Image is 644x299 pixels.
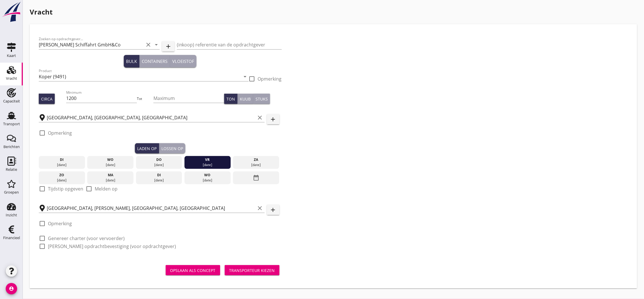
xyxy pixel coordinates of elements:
[137,162,181,167] div: [DATE]
[137,157,181,162] div: do
[186,173,229,178] div: wo
[39,72,241,81] input: Product
[40,173,84,178] div: zo
[7,54,16,58] div: Kaart
[30,7,637,17] h1: Vracht
[124,55,139,67] button: Bulk
[39,94,55,104] button: Circa
[240,96,251,102] div: Kuub
[137,146,157,151] div: Laden op
[48,130,72,136] label: Opmerking
[48,243,176,249] label: [PERSON_NAME] opdrachtbevestiging (voor opdrachtgever)
[161,146,183,151] div: Lossen op
[226,96,235,102] div: Ton
[142,58,167,65] div: Containers
[234,162,278,167] div: [DATE]
[186,162,229,167] div: [DATE]
[1,1,22,22] img: logo-small.a267ee39.svg
[137,96,153,101] div: Tot
[89,178,132,183] div: [DATE]
[4,191,19,194] div: Groepen
[270,116,277,123] i: add
[137,173,181,178] div: di
[186,157,229,162] div: vr
[41,96,52,102] div: Circa
[225,265,280,275] button: Transporteur kiezen
[48,235,125,241] label: Genereer charter (voor vervoerder)
[6,283,17,294] i: account_circle
[40,157,84,162] div: di
[3,145,20,149] div: Berichten
[39,40,144,49] input: Zoeken op opdrachtgever...
[6,213,17,217] div: Inzicht
[40,178,84,183] div: [DATE]
[3,122,20,126] div: Transport
[234,157,278,162] div: za
[126,58,137,65] div: Bulk
[256,96,268,102] div: Stuks
[165,43,172,50] i: add
[48,186,83,192] label: Tijdstip opgeven
[229,267,275,273] div: Transporteur kiezen
[253,173,260,183] i: date_range
[153,41,160,48] i: arrow_drop_down
[89,162,132,167] div: [DATE]
[170,267,216,273] div: Opslaan als concept
[145,41,152,48] i: clear
[6,168,17,171] div: Relatie
[40,162,84,167] div: [DATE]
[258,76,282,82] label: Opmerking
[166,265,220,275] button: Opslaan als concept
[257,205,264,212] i: clear
[89,173,132,178] div: ma
[159,143,185,153] button: Lossen op
[242,73,249,80] i: arrow_drop_down
[238,94,253,104] button: Kuub
[270,206,277,213] i: add
[177,40,282,49] input: (inkoop) referentie van de opdrachtgever
[3,236,20,240] div: Financieel
[257,114,264,121] i: clear
[48,221,72,226] label: Opmerking
[6,77,17,80] div: Vracht
[47,113,256,122] input: Laadplaats
[66,94,137,103] input: Minimum
[137,178,181,183] div: [DATE]
[47,204,256,213] input: Losplaats
[172,58,194,65] div: Vloeistof
[95,186,118,192] label: Melden op
[3,99,20,103] div: Capaciteit
[186,178,229,183] div: [DATE]
[89,157,132,162] div: wo
[135,143,159,153] button: Laden op
[170,55,197,67] button: Vloeistof
[253,94,270,104] button: Stuks
[139,55,170,67] button: Containers
[153,94,224,103] input: Maximum
[224,94,238,104] button: Ton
